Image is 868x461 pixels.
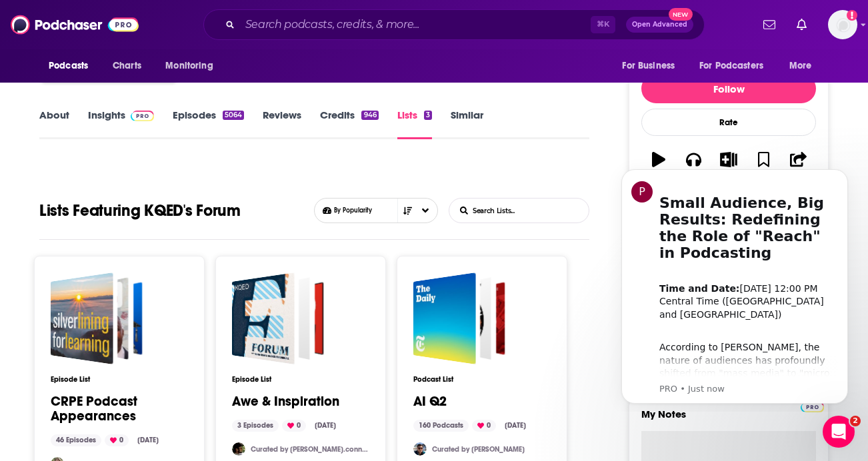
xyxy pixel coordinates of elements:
div: 160 Podcasts [413,420,469,432]
a: AI Q2 [413,394,447,409]
span: 2 [850,416,861,426]
button: open menu [780,53,829,79]
a: Lists3 [397,109,432,139]
input: Search podcasts, credits, & more... [240,14,591,35]
a: Reviews [263,109,301,139]
span: Charts [113,57,141,75]
a: CRPE Podcast Appearances [51,394,188,424]
button: Bookmark [746,143,781,191]
svg: Add a profile image [847,10,857,21]
div: 46 Episodes [51,434,101,446]
button: open menu [613,53,691,79]
h3: Episode List [51,375,188,384]
button: Show profile menu [828,10,857,39]
a: Show notifications dropdown [758,13,781,36]
div: 3 [424,111,432,120]
a: Curated by [PERSON_NAME] [432,445,525,454]
h1: Lists Featuring KQED's Forum [39,198,241,223]
span: More [789,57,812,75]
span: For Podcasters [699,57,763,75]
label: My Notes [641,408,816,431]
h3: Episode List [232,375,371,384]
a: InsightsPodchaser Pro [88,109,154,139]
div: [DATE] [499,420,531,432]
img: User Profile [828,10,857,39]
a: Credits946 [320,109,378,139]
span: Open Advanced [632,21,687,28]
div: Search podcasts, credits, & more... [203,9,705,40]
button: open menu [691,53,783,79]
a: Episodes5064 [173,109,244,139]
button: Choose List sort [314,198,438,223]
a: Similar [451,109,483,139]
button: open menu [156,53,230,79]
a: About [39,109,69,139]
button: Follow [641,74,816,103]
button: List [711,143,746,191]
iframe: Intercom notifications message [601,157,868,412]
span: ⌘ K [591,16,615,33]
span: Podcasts [49,57,88,75]
div: 0 [282,420,306,432]
span: For Business [622,57,675,75]
div: 946 [361,111,378,120]
div: 0 [472,420,496,432]
span: Monitoring [165,57,213,75]
img: adam.connersimons [232,442,245,456]
a: Awe & Inspiration [232,272,324,364]
button: Share [781,143,816,191]
a: Charts [104,53,149,79]
a: Show notifications dropdown [791,13,812,36]
button: Open AdvancedNew [626,17,693,33]
button: Apps [676,143,711,191]
a: CRPE Podcast Appearances [51,272,143,364]
div: 0 [105,434,129,446]
img: Podchaser Pro [131,111,154,121]
span: New [669,8,693,21]
span: Logged in as mprihoda [828,10,857,39]
div: [DATE] [309,420,341,432]
a: Awe & Inspiration [232,394,339,409]
button: open menu [39,53,105,79]
button: Play [641,143,676,191]
div: [DATE] [132,434,164,446]
iframe: Intercom live chat [823,416,855,448]
div: 5064 [223,111,244,120]
img: mattoakes [413,442,427,456]
h3: Podcast List [413,375,551,384]
span: By Popularity [334,207,420,215]
a: Curated by [PERSON_NAME].connersimons [251,445,371,454]
div: 3 Episodes [232,420,279,432]
a: AI Q2 [413,272,505,364]
div: Rate [641,109,816,136]
img: Podchaser - Follow, Share and Rate Podcasts [11,12,139,37]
